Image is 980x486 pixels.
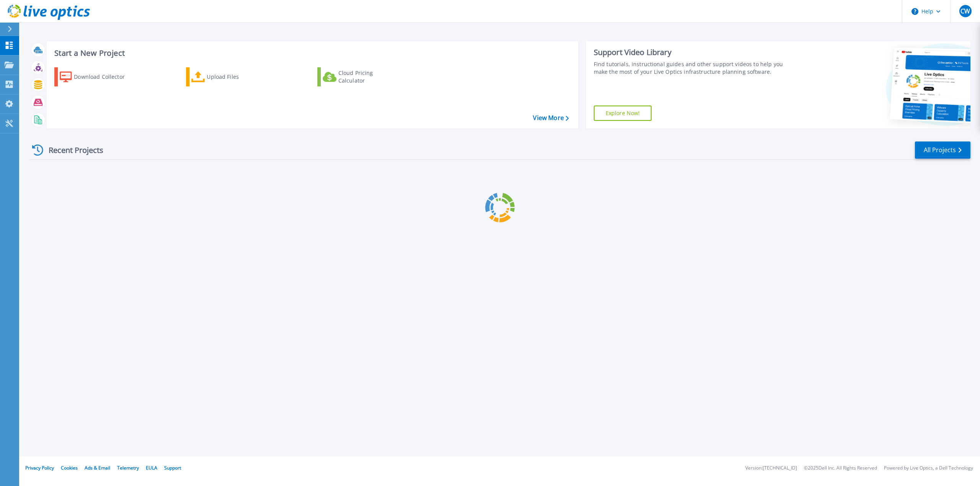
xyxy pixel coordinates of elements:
a: Cookies [61,465,78,471]
div: Recent Projects [29,141,114,159]
a: Upload Files [186,67,271,86]
li: © 2025 Dell Inc. All Rights Reserved [804,466,877,471]
span: CW [960,8,970,14]
a: All Projects [915,141,970,159]
div: Find tutorials, instructional guides and other support videos to help you make the most of your L... [594,60,792,76]
a: Telemetry [117,465,139,471]
a: EULA [146,465,157,471]
div: Download Collector [74,69,135,85]
a: Support [164,465,181,471]
h3: Start a New Project [54,49,568,57]
li: Powered by Live Optics, a Dell Technology [884,466,973,471]
li: Version: [TECHNICAL_ID] [745,466,797,471]
a: Cloud Pricing Calculator [317,67,403,86]
div: Upload Files [207,69,268,85]
div: Cloud Pricing Calculator [338,69,400,85]
a: View More [533,114,568,122]
div: Support Video Library [594,47,792,57]
a: Ads & Email [85,465,110,471]
a: Privacy Policy [25,465,54,471]
a: Download Collector [54,67,140,86]
a: Explore Now! [594,106,652,121]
